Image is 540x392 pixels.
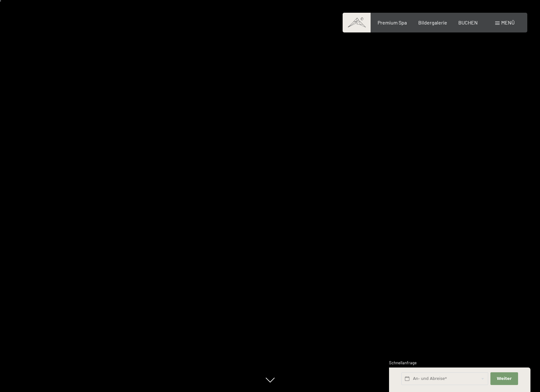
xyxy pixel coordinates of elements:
[389,360,417,365] span: Schnellanfrage
[490,372,518,385] button: Weiter
[378,19,407,25] a: Premium Spa
[458,19,478,25] a: BUCHEN
[501,19,515,25] span: Menü
[418,19,447,25] a: Bildergalerie
[497,376,512,381] span: Weiter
